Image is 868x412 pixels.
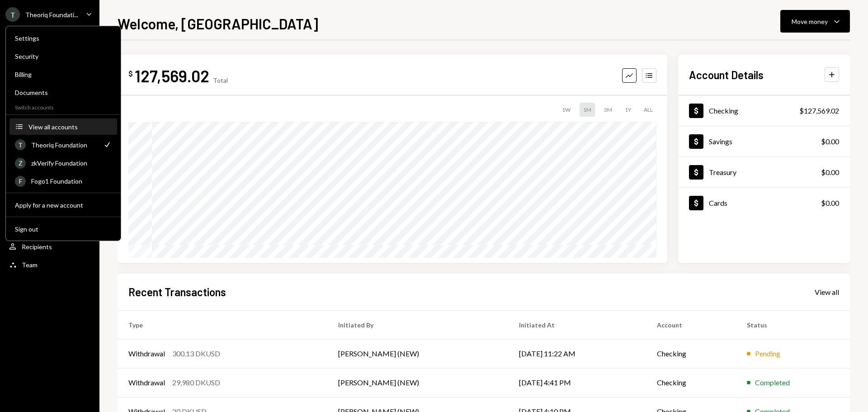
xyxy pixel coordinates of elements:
[9,173,117,189] a: FFogo1 Foundation
[15,201,112,209] div: Apply for a new account
[22,243,52,251] div: Recipients
[755,348,780,359] div: Pending
[15,225,112,233] div: Sign out
[755,377,790,388] div: Completed
[780,10,850,33] button: Move money
[15,158,26,169] div: Z
[22,261,38,269] div: Team
[327,339,508,368] td: [PERSON_NAME] (NEW)
[15,139,26,150] div: T
[9,119,117,135] button: View all accounts
[5,256,94,273] a: Team
[9,84,117,100] a: Documents
[15,89,112,96] div: Documents
[792,17,828,26] div: Move money
[15,34,112,42] div: Settings
[128,377,165,388] div: Withdrawal
[25,11,78,19] div: Theoriq Foundati...
[15,52,112,60] div: Security
[327,368,508,397] td: [PERSON_NAME] (NEW)
[15,71,112,78] div: Billing
[821,198,839,208] div: $0.00
[9,66,117,82] a: Billing
[678,95,850,126] a: Checking$127,569.02
[709,168,736,176] div: Treasury
[821,136,839,147] div: $0.00
[213,76,228,84] div: Total
[646,310,736,339] th: Account
[9,155,117,171] a: ZzkVerify Foundation
[327,310,508,339] th: Initiated By
[508,339,646,368] td: [DATE] 11:22 AM
[135,66,209,86] div: 127,569.02
[31,177,112,185] div: Fogo1 Foundation
[689,67,764,82] h2: Account Details
[646,368,736,397] td: Checking
[9,221,117,237] button: Sign out
[128,284,226,299] h2: Recent Transactions
[5,238,94,255] a: Recipients
[9,30,117,46] a: Settings
[678,188,850,218] a: Cards$0.00
[621,103,635,117] div: 1Y
[678,157,850,187] a: Treasury$0.00
[799,105,839,116] div: $127,569.02
[508,368,646,397] td: [DATE] 4:41 PM
[172,348,220,359] div: 300.13 DKUSD
[815,287,839,297] a: View all
[736,310,850,339] th: Status
[15,176,26,187] div: F
[28,123,112,131] div: View all accounts
[31,159,112,167] div: zkVerify Foundation
[580,103,595,117] div: 1M
[709,199,727,207] div: Cards
[821,167,839,178] div: $0.00
[646,339,736,368] td: Checking
[678,126,850,156] a: Savings$0.00
[558,103,574,117] div: 1W
[709,106,738,115] div: Checking
[709,137,732,146] div: Savings
[5,7,20,22] div: T
[815,288,839,297] div: View all
[6,102,121,111] div: Switch accounts
[9,197,117,213] button: Apply for a new account
[9,48,117,64] a: Security
[118,310,327,339] th: Type
[172,377,220,388] div: 29,980 DKUSD
[128,348,165,359] div: Withdrawal
[640,103,656,117] div: ALL
[31,141,97,149] div: Theoriq Foundation
[118,14,318,33] h1: Welcome, [GEOGRAPHIC_DATA]
[128,69,133,78] div: $
[508,310,646,339] th: Initiated At
[600,103,616,117] div: 3M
